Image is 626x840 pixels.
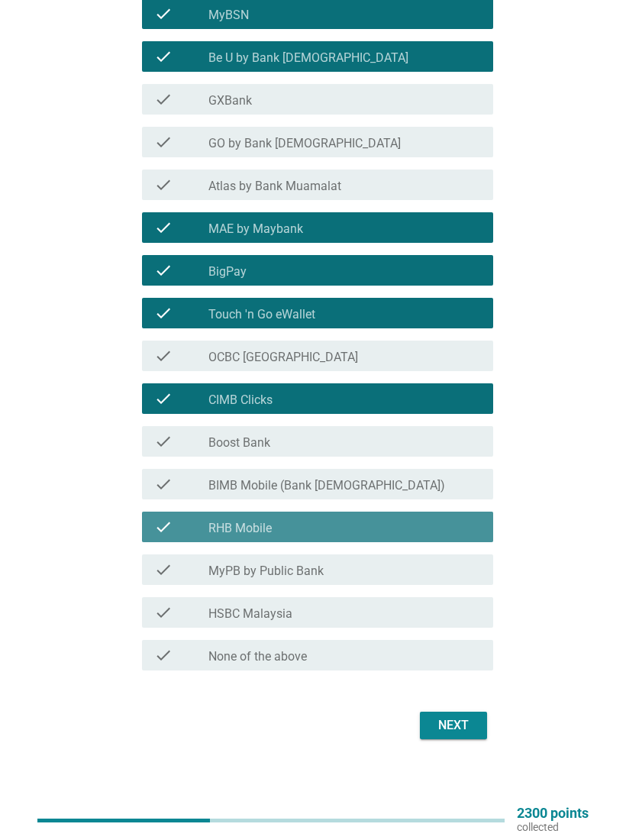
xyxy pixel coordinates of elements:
label: Touch 'n Go eWallet [208,307,315,322]
label: MyBSN [208,8,249,23]
i: check [154,561,173,579]
p: 2300 points [517,806,589,820]
i: check [154,389,173,408]
i: check [154,603,173,622]
label: BIMB Mobile (Bank [DEMOGRAPHIC_DATA]) [208,478,445,493]
button: Next [420,712,487,739]
div: Next [432,716,475,735]
label: BigPay [208,264,247,279]
label: Atlas by Bank Muamalat [208,179,341,194]
label: GXBank [208,93,252,108]
i: check [154,261,173,279]
i: check [154,133,173,151]
label: Boost Bank [208,435,270,451]
i: check [154,646,173,664]
i: check [154,475,173,493]
label: CIMB Clicks [208,393,273,408]
i: check [154,518,173,536]
label: MAE by Maybank [208,221,303,237]
i: check [154,347,173,365]
label: Be U by Bank [DEMOGRAPHIC_DATA] [208,50,408,66]
label: RHB Mobile [208,521,272,536]
i: check [154,5,173,23]
i: check [154,218,173,237]
label: GO by Bank [DEMOGRAPHIC_DATA] [208,136,401,151]
label: MyPB by Public Bank [208,564,324,579]
i: check [154,176,173,194]
i: check [154,304,173,322]
label: None of the above [208,649,307,664]
i: check [154,432,173,451]
i: check [154,90,173,108]
i: check [154,47,173,66]
label: OCBC [GEOGRAPHIC_DATA] [208,350,358,365]
p: collected [517,820,589,834]
label: HSBC Malaysia [208,606,292,622]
